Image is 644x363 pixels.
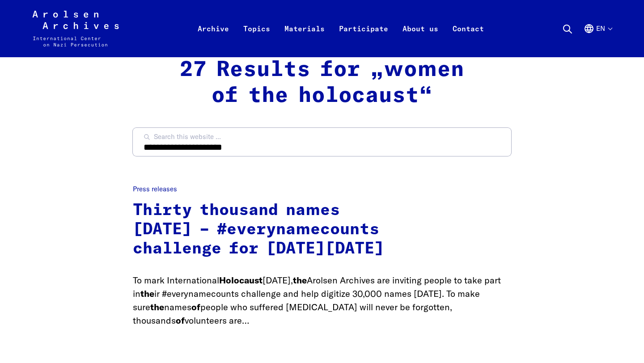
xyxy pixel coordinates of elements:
[332,21,395,57] a: Participate
[140,288,154,299] strong: the
[133,184,511,194] p: Press releases
[133,203,384,257] a: Thirty thousand names [DATE] – #everynamecounts challenge for [DATE][DATE]
[191,21,236,57] a: Archive
[176,315,185,326] strong: of
[219,274,263,286] strong: Holocaust
[445,21,491,57] a: Contact
[236,21,277,57] a: Topics
[277,21,332,57] a: Materials
[395,21,445,57] a: About us
[150,301,164,312] strong: the
[293,274,307,286] strong: the
[191,301,200,312] strong: of
[584,23,612,55] button: English, language selection
[133,57,511,109] h2: 27 Results for „women of the holocaust“
[191,11,491,46] nav: Primary
[133,274,511,327] p: To mark International [DATE], Arolsen Archives are inviting people to take part in ir #everynamec...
